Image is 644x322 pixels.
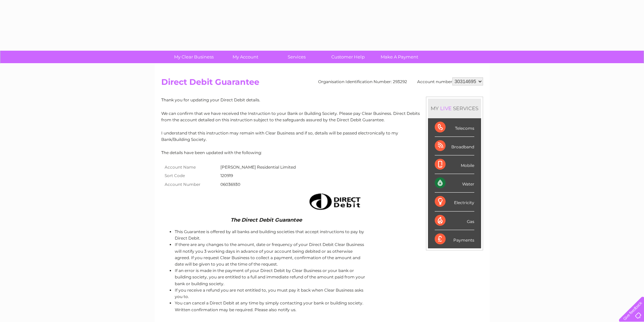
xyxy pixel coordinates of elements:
div: Organisation Identification Number: 293292 Account number [318,77,483,85]
td: 120919 [219,171,297,180]
p: Thank you for updating your Direct Debit details. [161,97,483,103]
div: Gas [435,212,474,230]
div: Telecoms [435,118,474,137]
div: Broadband [435,137,474,155]
a: My Account [217,51,273,63]
img: Direct Debit image [303,191,365,213]
div: Electricity [435,193,474,211]
li: If you receive a refund you are not entitled to, you must pay it back when Clear Business asks yo... [175,287,366,300]
li: You can cancel a Direct Debit at any time by simply contacting your bank or building society. Wri... [175,300,366,313]
a: Customer Help [320,51,376,63]
td: The Direct Debit Guarantee [161,215,366,224]
p: The details have been updated with the following: [161,149,483,156]
div: Mobile [435,155,474,174]
p: We can confirm that we have received the Instruction to your Bank or Building Society. Please pay... [161,110,483,123]
a: My Clear Business [166,51,222,63]
li: If there are any changes to the amount, date or frequency of your Direct Debit Clear Business wil... [175,241,366,267]
div: Payments [435,230,474,248]
td: 06036930 [219,180,297,189]
th: Account Name [161,163,219,172]
a: Services [269,51,325,63]
li: If an error is made in the payment of your Direct Debit by Clear Business or your bank or buildin... [175,267,366,287]
div: Water [435,174,474,193]
th: Account Number [161,180,219,189]
li: This Guarantee is offered by all banks and building societies that accept instructions to pay by ... [175,228,366,241]
h2: Direct Debit Guarantee [161,77,483,90]
div: MY SERVICES [428,99,481,118]
p: I understand that this instruction may remain with Clear Business and if so, details will be pass... [161,130,483,143]
a: Make A Payment [372,51,427,63]
td: [PERSON_NAME] Residential Limited [219,163,297,172]
div: LIVE [439,105,453,112]
th: Sort Code [161,171,219,180]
